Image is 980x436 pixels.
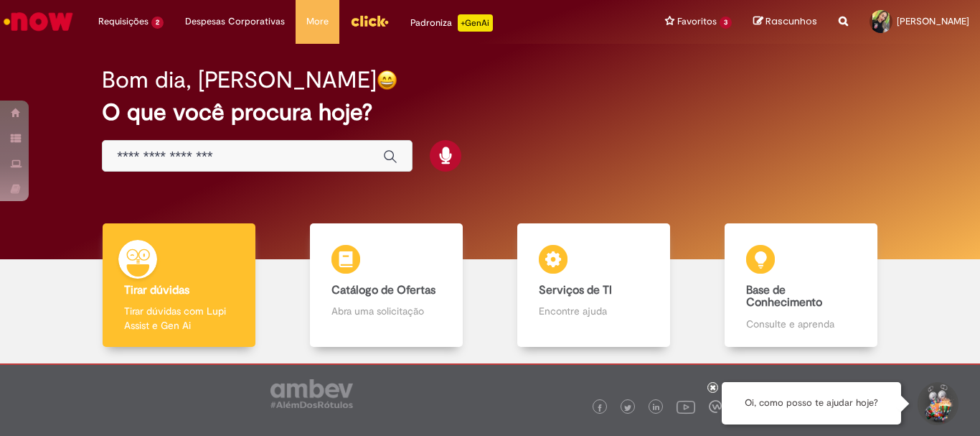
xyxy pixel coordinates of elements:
h2: Bom dia, [PERSON_NAME] [102,68,377,93]
img: happy-face.png [377,70,397,91]
span: 3 [720,17,732,29]
span: 2 [151,17,164,29]
img: logo_footer_facebook.png [596,404,603,412]
div: Padroniza [410,14,493,32]
a: Catálogo de Ofertas Abra uma solicitação [283,223,490,348]
b: Serviços de TI [539,283,612,297]
span: Despesas Corporativas [185,14,285,29]
img: logo_footer_twitter.png [624,404,631,412]
span: More [306,14,329,29]
p: Tirar dúvidas com Lupi Assist e Gen Ai [124,304,233,333]
span: Favoritos [677,14,717,29]
a: Base de Conhecimento Consulte e aprenda [697,223,905,348]
img: ServiceNow [1,7,75,36]
h2: O que você procura hoje? [102,100,878,125]
p: Abra uma solicitação [331,304,440,318]
span: Rascunhos [765,14,817,28]
p: Consulte e aprenda [746,317,855,331]
img: logo_footer_workplace.png [709,400,722,413]
p: Encontre ajuda [539,304,648,318]
a: Tirar dúvidas Tirar dúvidas com Lupi Assist e Gen Ai [75,223,283,348]
div: Oi, como posso te ajudar hoje? [722,382,901,425]
span: [PERSON_NAME] [897,15,969,27]
img: click_logo_yellow_360x200.png [350,10,389,32]
b: Tirar dúvidas [124,283,189,297]
a: Serviços de TI Encontre ajuda [490,223,697,348]
b: Base de Conhecimento [746,283,822,310]
p: +GenAi [458,14,493,32]
a: Rascunhos [753,15,817,29]
img: logo_footer_ambev_rotulo_gray.png [270,379,353,408]
b: Catálogo de Ofertas [331,283,435,297]
img: logo_footer_youtube.png [677,397,695,416]
img: logo_footer_linkedin.png [653,404,660,412]
span: Requisições [98,14,149,29]
button: Iniciar Conversa de Suporte [915,382,958,425]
